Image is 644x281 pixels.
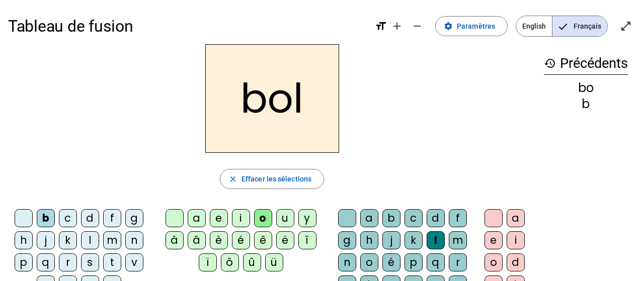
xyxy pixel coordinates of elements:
[188,231,206,249] div: â
[485,231,503,249] div: e
[382,253,400,271] div: é
[444,22,453,31] mat-icon: settings
[232,209,250,227] div: i
[457,20,495,32] span: Paramètres
[37,209,55,227] div: b
[59,209,77,227] div: c
[427,231,445,249] div: l
[544,98,628,110] div: b
[298,231,316,249] div: î
[199,253,217,271] div: ï
[507,231,525,249] div: i
[298,209,316,227] div: y
[166,231,184,249] div: à
[243,253,261,271] div: û
[544,57,556,69] mat-icon: history
[210,231,228,249] div: è
[338,253,356,271] div: n
[81,209,99,227] div: d
[382,209,400,227] div: b
[427,253,445,271] div: q
[242,173,311,185] span: Effacer les sélections
[188,209,206,227] div: a
[360,231,378,249] div: h
[103,231,121,249] div: m
[516,16,608,37] mat-button-toggle-group: Language selection
[405,253,423,271] div: p
[449,231,467,249] div: m
[338,231,356,249] div: g
[37,253,55,271] div: q
[516,16,552,36] span: English
[391,20,403,32] mat-icon: add
[616,16,636,36] button: Entrer en plein écran
[427,209,445,227] div: d
[360,253,378,271] div: o
[507,253,525,271] div: d
[411,20,423,32] mat-icon: remove
[449,253,467,271] div: r
[125,209,143,227] div: g
[228,174,237,183] mat-icon: close
[276,209,294,227] div: u
[360,209,378,227] div: a
[405,209,423,227] div: c
[81,253,99,271] div: s
[254,209,272,227] div: o
[387,16,407,36] button: Augmenter la taille de la police
[407,16,427,36] button: Diminuer la taille de la police
[382,231,400,249] div: j
[8,10,367,42] h1: Tableau de fusion
[205,44,339,153] h2: bol
[449,209,467,227] div: f
[15,253,33,271] div: p
[221,253,239,271] div: ô
[435,16,508,36] button: Paramètres
[276,231,294,249] div: ë
[544,52,628,75] h3: Précédents
[37,231,55,249] div: j
[59,231,77,249] div: k
[220,169,324,189] button: Effacer les sélections
[544,82,628,94] div: bo
[81,231,99,249] div: l
[375,20,387,32] mat-icon: format_size
[125,253,143,271] div: v
[103,209,121,227] div: f
[265,253,283,271] div: ü
[405,231,423,249] div: k
[59,253,77,271] div: r
[507,209,525,227] div: a
[552,16,607,36] span: Français
[125,231,143,249] div: n
[254,231,272,249] div: ê
[620,20,632,32] mat-icon: open_in_full
[232,231,250,249] div: é
[485,253,503,271] div: o
[103,253,121,271] div: t
[210,209,228,227] div: e
[15,231,33,249] div: h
